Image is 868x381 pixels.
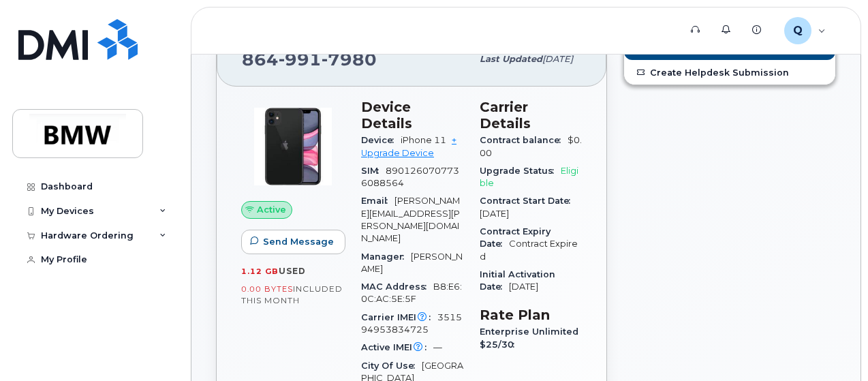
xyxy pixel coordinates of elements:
span: Manager [361,252,411,262]
span: $0.00 [480,135,582,157]
span: Initial Activation Date [480,269,555,292]
h3: Carrier Details [480,99,582,132]
span: 7980 [322,49,377,70]
span: 991 [279,49,322,70]
span: Send Message [263,235,334,248]
span: 1.12 GB [241,266,279,276]
span: [DATE] [480,209,509,219]
div: QTD0405 [775,17,835,44]
span: Carrier IMEI [361,312,437,322]
span: City Of Use [361,361,422,371]
span: Device [361,135,401,145]
a: + Upgrade Device [361,135,456,157]
span: SIM [361,166,386,176]
span: Enterprise Unlimited $25/30 [480,326,578,349]
span: Contract Expiry Date [480,226,551,249]
span: Q [793,22,803,39]
span: Active [257,203,286,216]
span: 0.00 Bytes [241,284,293,294]
iframe: Messenger Launcher [809,322,858,371]
span: — [433,342,442,352]
span: 351594953834725 [361,312,462,335]
span: used [279,266,306,276]
span: [PERSON_NAME][EMAIL_ADDRESS][PERSON_NAME][DOMAIN_NAME] [361,196,460,243]
h3: Device Details [361,99,463,132]
a: Create Helpdesk Submission [624,60,835,85]
span: [PERSON_NAME] [361,252,463,274]
span: 864 [242,49,377,70]
span: Email [361,196,394,206]
span: Active IMEI [361,342,433,352]
span: iPhone 11 [401,135,446,145]
span: Last updated [480,54,542,64]
h3: Rate Plan [480,307,582,323]
span: [DATE] [509,281,538,292]
button: Send Message [241,230,345,254]
span: 8901260707736088564 [361,166,459,188]
span: MAC Address [361,281,433,292]
span: Upgrade Status [480,166,561,176]
span: Contract Expired [480,239,578,261]
img: iPhone_11.jpg [252,106,334,187]
span: Contract balance [480,135,568,145]
span: Contract Start Date [480,196,577,206]
span: [DATE] [542,54,573,64]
